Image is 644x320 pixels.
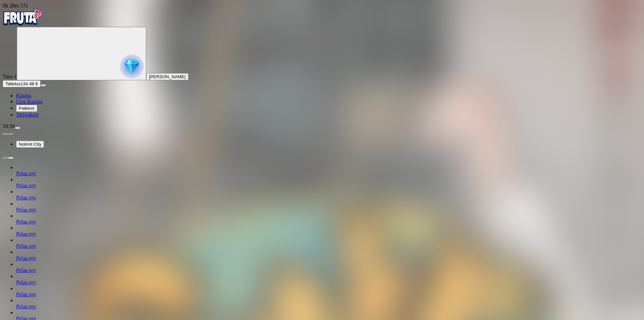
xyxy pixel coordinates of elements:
a: Kasino [16,93,31,98]
a: Fruta [3,21,43,27]
button: [PERSON_NAME] [146,73,189,80]
nav: Primary [3,9,641,118]
button: menu [15,127,20,129]
a: Pelaa nyt [16,255,36,261]
nav: Main menu [3,93,641,118]
img: reward progress [120,55,144,78]
a: Pelaa nyt [16,291,36,297]
button: next slide [8,133,13,135]
a: Pelaa nyt [16,267,36,273]
a: Pelaa nyt [16,219,36,225]
a: Pelaa nyt [16,183,36,188]
img: Fruta [3,9,43,26]
a: Tarjoukset [16,112,39,118]
button: Palkkiot [16,105,37,112]
a: Pelaa nyt [16,279,36,285]
span: [PERSON_NAME] [149,74,186,79]
button: Nolimit City [16,141,44,148]
span: Taso 1 [3,74,17,79]
a: Pelaa nyt [16,195,36,200]
span: 16:50 [3,123,15,129]
button: next slide [8,157,13,159]
button: prev slide [3,133,8,135]
a: Pelaa nyt [16,207,36,213]
span: Talletus [5,81,20,86]
span: Nolimit City [19,142,41,147]
a: Pelaa nyt [16,231,36,237]
button: reward progress [17,27,146,80]
button: prev slide [3,157,8,159]
a: Pelaa nyt [16,243,36,249]
a: Pelaa nyt [16,171,36,176]
span: Palkkiot [19,106,35,111]
span: 134.48 € [20,81,38,86]
a: Live Kasino [16,99,43,104]
a: Pelaa nyt [16,304,36,309]
span: user session time [3,3,28,8]
button: menu [41,84,46,86]
button: Talletusplus icon134.48 € [3,80,41,87]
